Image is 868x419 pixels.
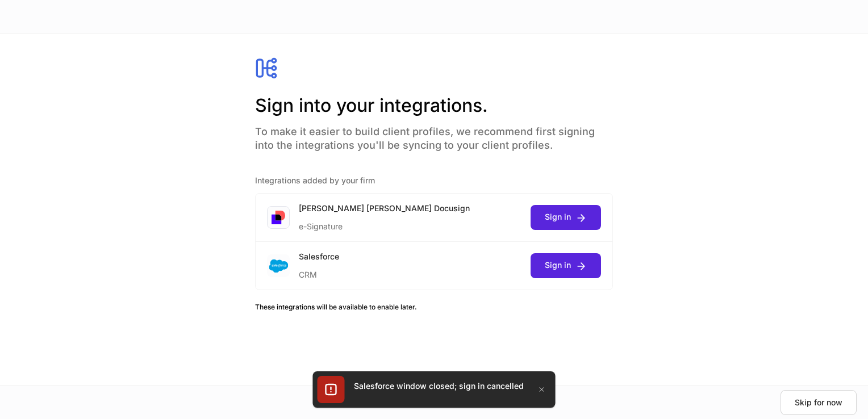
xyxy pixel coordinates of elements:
[781,390,857,415] button: Skip for now
[255,118,613,152] h4: To make it easier to build client profiles, we recommend first signing into the integrations you'...
[299,251,339,262] div: Salesforce
[795,397,842,408] div: Skip for now
[255,301,613,312] h6: These integrations will be available to enable later.
[299,214,470,232] div: e-Signature
[354,380,524,392] div: Salesforce window closed; sign in cancelled
[299,262,339,280] div: CRM
[531,253,601,278] button: Sign in
[255,93,613,118] h2: Sign into your integrations.
[255,175,613,186] h5: Integrations added by your firm
[531,205,601,230] button: Sign in
[545,211,587,223] div: Sign in
[545,259,587,271] div: Sign in
[299,203,470,214] div: [PERSON_NAME] [PERSON_NAME] Docusign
